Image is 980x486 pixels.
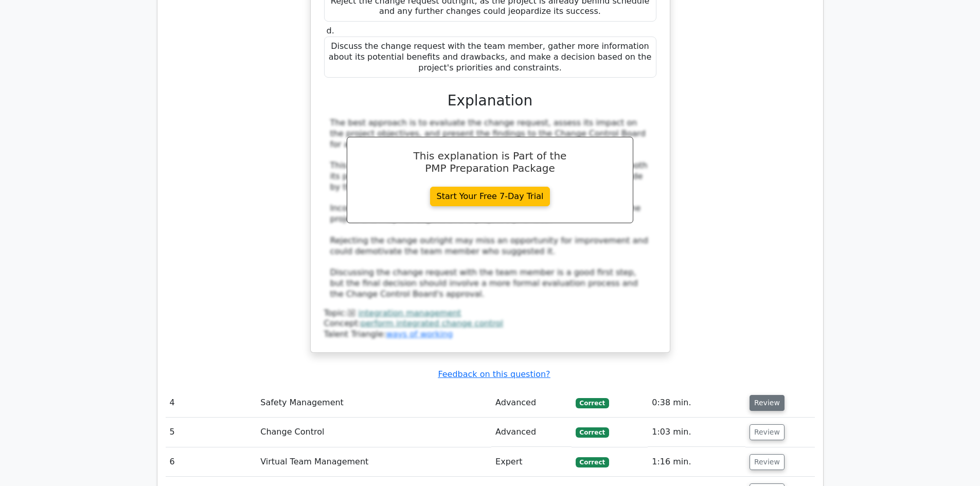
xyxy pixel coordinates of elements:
td: 1:16 min. [648,447,745,477]
a: integration management [358,308,461,318]
td: Safety Management [256,388,491,418]
td: Expert [491,447,572,477]
td: 6 [166,447,257,477]
h3: Explanation [330,92,650,110]
td: Advanced [491,388,572,418]
td: Advanced [491,418,572,447]
td: 1:03 min. [648,418,745,447]
a: ways of working [386,329,453,339]
span: Correct [576,427,609,438]
span: Correct [576,398,609,408]
button: Review [750,424,785,440]
button: Review [750,454,785,470]
td: Virtual Team Management [256,447,491,477]
button: Review [750,395,785,411]
td: Change Control [256,418,491,447]
span: d. [327,26,334,35]
a: Feedback on this question? [438,369,550,379]
a: perform integrated change control [361,318,503,328]
div: The best approach is to evaluate the change request, assess its impact on the project objectives,... [330,118,650,300]
td: 4 [166,388,257,418]
div: Concept: [324,318,656,329]
span: Correct [576,457,609,467]
div: Discuss the change request with the team member, gather more information about its potential bene... [324,37,656,78]
td: 5 [166,418,257,447]
td: 0:38 min. [648,388,745,418]
div: Topic: [324,308,656,319]
div: Talent Triangle: [324,308,656,340]
a: Start Your Free 7-Day Trial [430,187,550,206]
